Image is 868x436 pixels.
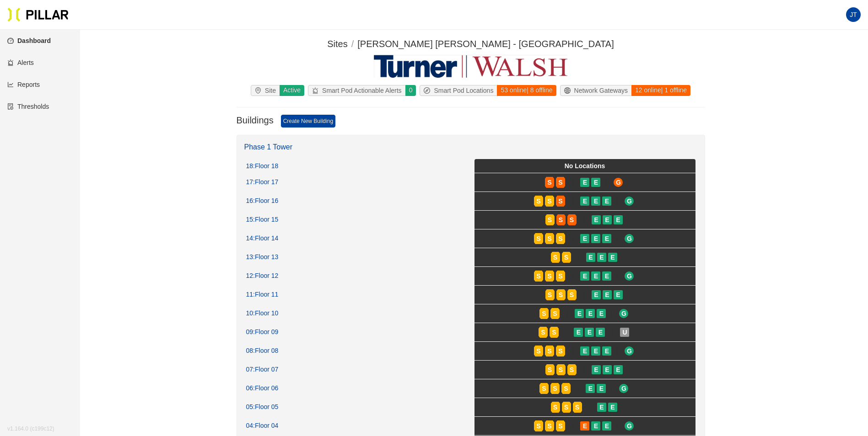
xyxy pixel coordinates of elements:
[405,85,416,96] div: 0
[246,216,279,224] div: 15
[627,346,632,356] span: G
[605,290,609,300] span: E
[7,7,69,22] a: Pillar Technologies
[547,421,551,431] span: S
[621,383,626,393] span: G
[570,365,574,375] span: S
[610,252,615,262] span: E
[253,328,278,336] span: : Floor 09
[251,85,280,96] div: Site
[558,177,562,187] span: S
[547,234,551,244] span: S
[575,402,579,412] span: S
[496,85,556,96] div: 53 online | 8 offline
[583,421,587,431] span: E
[547,346,551,356] span: S
[627,421,632,431] span: G
[605,346,609,356] span: E
[246,253,279,261] div: 13
[622,327,627,337] span: U
[548,365,552,375] span: S
[558,271,562,281] span: S
[558,421,562,431] span: S
[564,402,568,412] span: S
[594,365,598,375] span: E
[420,85,497,96] div: Smart Pod Locations
[599,252,604,262] span: E
[577,327,581,337] span: E
[374,55,567,78] img: Turner Walsh Construction
[594,196,598,206] span: E
[246,309,279,318] div: 10
[583,196,587,206] span: E
[570,215,574,225] span: S
[327,39,347,49] span: Sites
[7,37,51,44] a: dashboardDashboard
[610,402,615,412] span: E
[598,327,603,337] span: E
[246,291,279,299] div: 11
[312,87,322,94] span: alert
[588,327,592,337] span: E
[548,290,552,300] span: S
[605,365,609,375] span: E
[577,308,582,319] span: E
[424,87,434,94] span: compass
[552,327,556,337] span: S
[605,234,609,244] span: E
[594,177,598,187] span: E
[351,39,354,49] span: /
[246,328,279,336] div: 09
[246,178,279,186] div: 17
[594,421,598,431] span: E
[253,197,278,205] span: : Floor 16
[553,402,557,412] span: S
[583,346,587,356] span: E
[627,271,632,281] span: G
[599,383,604,393] span: E
[616,177,621,187] span: G
[536,346,540,356] span: S
[253,162,278,170] span: : Floor 18
[599,402,604,412] span: E
[570,290,574,300] span: S
[536,421,540,431] span: S
[246,197,279,205] div: 16
[541,327,545,337] span: S
[7,81,40,88] a: line-chartReports
[605,196,609,206] span: E
[246,366,279,374] div: 07
[246,384,279,393] div: 06
[253,253,278,261] span: : Floor 13
[237,115,274,128] h3: Buildings
[559,290,563,300] span: S
[547,196,551,206] span: S
[588,252,593,262] span: E
[559,365,563,375] span: S
[246,422,279,430] div: 04
[253,178,278,186] span: : Floor 17
[588,383,593,393] span: E
[553,383,557,393] span: S
[536,271,540,281] span: S
[253,384,278,393] span: : Floor 06
[536,196,540,206] span: S
[583,177,587,187] span: E
[605,271,609,281] span: E
[594,234,598,244] span: E
[548,215,552,225] span: S
[253,366,278,374] span: : Floor 07
[246,347,279,355] div: 08
[594,271,598,281] span: E
[616,290,620,300] span: E
[255,87,265,94] span: environment
[253,291,278,299] span: : Floor 11
[547,177,551,187] span: S
[627,234,632,244] span: G
[616,365,620,375] span: E
[7,59,34,66] a: alertAlerts
[564,383,568,393] span: S
[594,290,598,300] span: E
[244,143,293,151] a: Phase 1 Tower
[357,37,614,51] div: [PERSON_NAME] [PERSON_NAME] - [GEOGRAPHIC_DATA]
